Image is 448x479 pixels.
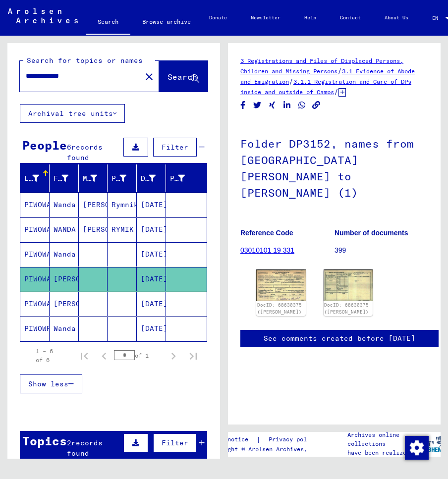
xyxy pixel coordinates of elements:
button: Copy link [311,99,322,111]
p: 399 [335,245,428,256]
div: Place of Birth [112,173,126,184]
mat-cell: Wanda [50,193,79,217]
a: DocID: 68630375 ([PERSON_NAME]) [324,302,369,315]
img: 002.jpg [324,269,373,301]
a: 3.1.1 Registration and Care of DPs inside and outside of Camps [240,78,411,96]
div: Topics [22,432,67,450]
button: Filter [153,138,197,157]
img: Arolsen_neg.svg [8,8,78,23]
button: Share on Twitter [252,99,263,111]
mat-cell: PIWOWAROW [20,292,50,316]
span: records found [67,143,103,162]
mat-header-cell: Prisoner # [166,164,207,192]
mat-cell: Wanda [50,317,79,341]
div: First Name [54,173,68,184]
b: Number of documents [335,229,408,237]
mat-cell: Rymnik [108,193,137,217]
mat-header-cell: First Name [50,164,79,192]
b: Reference Code [240,229,293,237]
a: Search [86,10,130,36]
mat-label: Search for topics or names [27,56,143,65]
a: Contact [328,6,373,30]
a: Newsletter [239,6,292,30]
mat-icon: close [143,71,155,83]
span: Show less [28,379,68,388]
div: 1 – 6 of 6 [36,347,58,365]
mat-cell: PIWOWAR [20,193,50,217]
a: DocID: 68630375 ([PERSON_NAME]) [257,302,302,315]
span: EN [432,15,443,21]
span: Filter [162,143,188,152]
mat-cell: PIWOWARCZYK [20,242,50,266]
mat-header-cell: Last Name [20,164,50,192]
mat-cell: [PERSON_NAME] [50,267,79,291]
button: Share on LinkedIn [282,99,292,111]
div: First Name [54,170,81,186]
p: The Arolsen Archives online collections [347,422,414,448]
p: Copyright © Arolsen Archives, 2021 [207,445,329,454]
button: Show less [20,374,82,393]
div: Prisoner # [170,170,197,186]
p: have been realized in partnership with [347,448,414,466]
span: records found [67,438,103,458]
div: Last Name [24,170,52,186]
a: Donate [197,6,239,30]
div: Prisoner # [170,173,185,184]
button: Share on Xing [267,99,278,111]
h1: Folder DP3152, names from [GEOGRAPHIC_DATA][PERSON_NAME] to [PERSON_NAME] (1) [240,121,428,213]
a: 3 Registrations and Files of Displaced Persons, Children and Missing Persons [240,57,403,75]
a: Help [292,6,328,30]
div: Date of Birth [141,170,168,186]
button: Share on WhatsApp [297,99,307,111]
span: / [289,77,293,86]
button: First page [74,346,94,366]
a: See comments created before [DATE] [264,333,415,344]
mat-cell: [DATE] [137,217,166,242]
button: Share on Facebook [238,99,248,111]
button: Archival tree units [20,104,125,123]
mat-cell: [DATE] [137,317,166,341]
div: Maiden Name [83,170,110,186]
a: Legal notice [207,434,256,445]
button: Clear [139,66,159,86]
button: Next page [164,346,183,366]
button: Previous page [94,346,114,366]
a: About Us [373,6,420,30]
mat-cell: [PERSON_NAME] [50,292,79,316]
div: | [207,434,329,445]
a: Browse archive [130,10,203,34]
mat-cell: [PERSON_NAME] [79,217,108,242]
div: Change consent [404,435,428,459]
mat-header-cell: Date of Birth [137,164,166,192]
mat-cell: PIWOWREZYK [20,317,50,341]
mat-cell: PIWOWAROW [20,267,50,291]
mat-cell: WANDA [50,217,79,242]
div: Maiden Name [83,173,98,184]
mat-header-cell: Maiden Name [79,164,108,192]
button: Search [159,61,208,92]
mat-cell: Wanda [50,242,79,266]
a: Privacy policy [261,434,329,445]
div: People [22,136,67,154]
a: 03010101 19 331 [240,246,294,254]
mat-cell: [DATE] [137,242,166,266]
button: Last page [183,346,203,366]
span: Search [168,72,197,82]
div: Place of Birth [112,170,139,186]
span: / [337,66,342,75]
mat-cell: [DATE] [137,267,166,291]
span: Filter [162,438,188,447]
span: 2 [67,438,71,447]
div: Date of Birth [141,173,156,184]
img: 001.jpg [256,269,306,301]
button: Filter [153,433,197,452]
span: 6 [67,143,71,152]
mat-header-cell: Place of Birth [108,164,137,192]
div: Last Name [24,173,39,184]
div: of 1 [114,351,164,360]
mat-cell: PIWOWAR [20,217,50,242]
img: Change consent [405,436,429,460]
mat-cell: [DATE] [137,193,166,217]
span: / [334,87,338,96]
mat-cell: [DATE] [137,292,166,316]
